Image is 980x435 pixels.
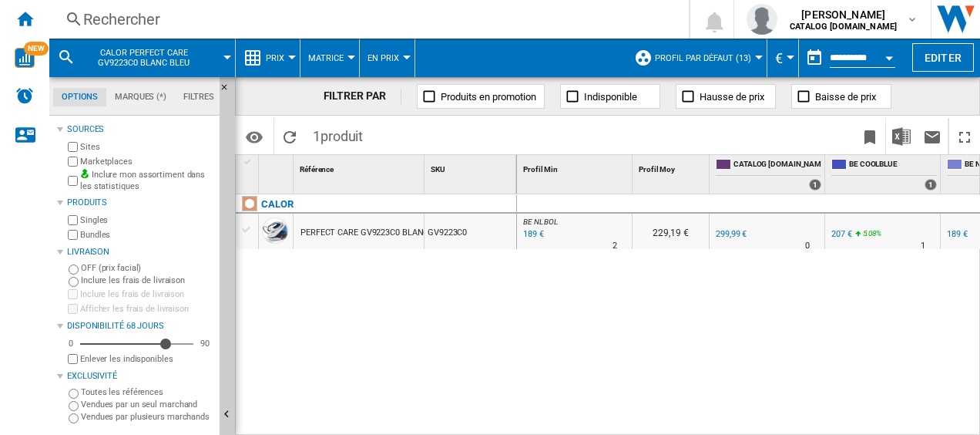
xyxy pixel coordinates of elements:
[69,413,79,423] input: Vendues par plusieurs marchands
[69,265,79,275] input: OFF (prix facial)
[15,48,35,68] img: wise-card.svg
[875,42,903,69] button: Open calendar
[80,156,213,167] label: Marketplaces
[639,165,675,174] span: Profil Moy
[297,155,424,179] div: Sort None
[67,246,213,258] div: Livraison
[65,338,77,349] div: 0
[790,22,897,32] b: CATALOG [DOMAIN_NAME]
[106,88,175,106] md-tab-item: Marques (*)
[68,215,78,225] input: Singles
[300,165,334,174] span: Référence
[83,8,649,30] div: Rechercher
[305,118,371,150] span: 1
[809,179,821,191] div: 1 offers sold by CATALOG SEB.BE
[828,155,940,194] div: BE COOLBLUE 1 offers sold by BE COOLBLUE
[308,53,344,63] span: Matrice
[716,229,747,239] div: 299,99 €
[560,84,660,109] button: Indisponible
[636,155,709,179] div: Profil Moy Sort None
[81,262,213,274] label: OFF (prix facial)
[80,353,213,365] label: Enlever les indisponibles
[925,179,937,191] div: 1 offers sold by BE COOLBLUE
[243,39,292,77] div: Prix
[417,84,545,109] button: Produits en promotion
[733,159,821,172] span: CATALOG [DOMAIN_NAME]
[367,39,407,77] div: En Prix
[636,155,709,179] div: Sort None
[69,401,79,411] input: Vendues par un seul marchand
[428,155,516,179] div: SKU Sort None
[80,229,213,241] label: Bundles
[80,141,213,153] label: Sites
[196,338,213,349] div: 90
[81,386,213,398] label: Toutes les références
[863,229,877,238] span: 5.08
[633,214,709,249] div: 229,19 €
[324,89,402,104] div: FILTRER PAR
[425,214,516,249] div: GV9223C0
[655,39,759,77] button: Profil par défaut (13)
[713,227,747,242] div: 299,99 €
[67,370,213,383] div: Exclusivité
[68,354,78,364] input: Afficher les frais de livraison
[239,123,270,150] button: Options
[949,118,980,154] button: Plein écran
[947,229,968,239] div: 189 €
[80,214,213,226] label: Singles
[945,227,968,242] div: 189 €
[81,411,213,423] label: Vendues par plusieurs marchands
[308,39,351,77] button: Matrice
[831,229,852,239] div: 207 €
[634,39,759,77] div: Profil par défaut (13)
[428,155,516,179] div: Sort None
[274,118,305,154] button: Recharger
[80,169,213,193] label: Inclure mon assortiment dans les statistiques
[69,277,79,287] input: Inclure les frais de livraison
[67,123,213,136] div: Sources
[921,238,925,254] div: Délai de livraison : 1 jour
[520,155,632,179] div: Profil Min Sort None
[15,86,34,105] img: alerts-logo.svg
[68,157,78,167] input: Marketplaces
[747,4,777,35] img: profile.jpg
[805,238,810,254] div: Délai de livraison : 0 jour
[854,118,885,154] button: Créer un favoris
[676,84,776,109] button: Hausse de prix
[300,215,451,251] div: PERFECT CARE GV9223C0 BLANC BLEU
[700,91,764,103] span: Hausse de prix
[262,155,293,179] div: Sort None
[81,399,213,410] label: Vendues par un seul marchand
[67,197,213,209] div: Produits
[790,7,897,22] span: [PERSON_NAME]
[892,127,911,146] img: excel-24x24.png
[80,169,89,178] img: mysite-bg-18x18.png
[297,155,424,179] div: Référence Sort None
[829,227,852,242] div: 207 €
[175,88,223,106] md-tab-item: Filtres
[713,155,824,194] div: CATALOG [DOMAIN_NAME] 1 offers sold by CATALOG SEB.BE
[775,39,790,77] button: €
[521,227,544,242] div: Mise à jour : mercredi 24 septembre 2025 07:09
[81,275,213,286] label: Inclure les frais de livraison
[523,217,558,226] span: BE NL BOL
[791,84,891,109] button: Baisse de prix
[68,230,78,240] input: Bundles
[80,303,213,315] label: Afficher les frais de livraison
[68,304,78,314] input: Afficher les frais de livraison
[321,128,363,144] span: produit
[612,238,617,254] div: Délai de livraison : 2 jours
[775,50,783,66] span: €
[57,39,227,77] div: CALOR PERFECT CARE GV9223C0 BLANC BLEU
[861,227,871,245] i: %
[220,77,238,105] button: Masquer
[266,53,284,63] span: Prix
[69,389,79,399] input: Toutes les références
[767,39,799,77] md-menu: Currency
[849,159,937,172] span: BE COOLBLUE
[886,118,917,154] button: Télécharger au format Excel
[520,155,632,179] div: Sort None
[584,91,637,103] span: Indisponible
[367,53,399,63] span: En Prix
